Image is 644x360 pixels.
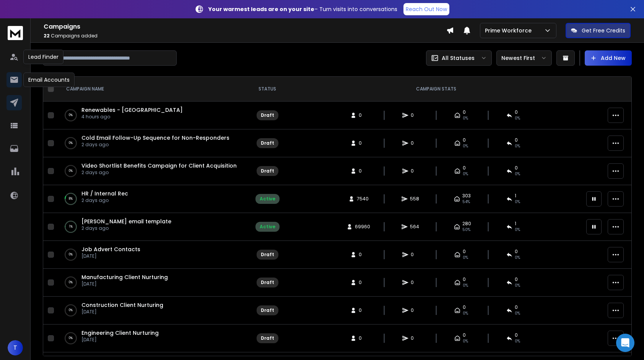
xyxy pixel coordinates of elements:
span: 0 [463,137,466,143]
div: Draft [261,252,274,258]
span: 0 [515,249,518,255]
p: – Turn visits into conversations [208,5,397,13]
p: 2 days ago [81,142,229,148]
span: 0% [515,171,520,177]
span: 0 [411,140,418,146]
p: 1 % [69,223,73,231]
a: Construction Client Nurturing [81,301,163,309]
p: [DATE] [81,309,163,315]
button: T [8,340,23,355]
span: 0% [463,171,468,177]
span: 0 [515,165,518,171]
span: 0 [515,332,518,338]
span: 1 [515,193,516,199]
span: 0% [463,143,468,149]
td: 0%Job Advert Contacts[DATE] [57,241,244,269]
td: 0%Construction Client Nurturing[DATE] [57,297,244,324]
p: 2 days ago [81,197,128,203]
img: logo [8,26,23,40]
span: 7540 [357,196,369,202]
span: 0 [463,276,466,283]
span: 280 [462,221,471,227]
span: 0 [515,137,518,143]
span: 0 [411,335,418,341]
a: Renewables - [GEOGRAPHIC_DATA] [81,106,183,114]
p: 0 % [69,279,73,286]
span: 0 [463,165,466,171]
div: Draft [261,140,274,146]
td: 8%HR / Internal Rec2 days ago [57,185,244,213]
span: 0 [359,307,366,313]
div: Draft [261,307,274,313]
td: 0%Engineering Client Nurturing[DATE] [57,324,244,352]
a: Video Shortlist Benefits Campaign for Client Acquisition [81,162,237,170]
h1: Campaigns [44,22,446,31]
button: Get Free Credits [566,23,631,38]
span: 564 [410,224,419,230]
span: 0% [515,338,520,344]
span: 303 [462,193,471,199]
p: 0 % [69,167,73,175]
div: Email Accounts [23,73,75,87]
p: 2 days ago [81,225,171,231]
span: 0 [359,140,366,146]
span: Cold Email Follow-Up Sequence for Non-Responders [81,134,229,142]
div: Active [260,196,275,202]
span: 0 [411,168,418,174]
p: 8 % [69,195,73,203]
span: 0 [359,168,366,174]
p: 2 days ago [81,170,237,176]
td: 1%[PERSON_NAME] email template2 days ago [57,213,244,241]
p: Campaigns added [44,33,446,39]
th: CAMPAIGN NAME [57,77,244,102]
span: 558 [410,196,419,202]
span: 0 [411,112,418,118]
div: Active [260,224,275,230]
span: 69960 [355,224,370,230]
span: 50 % [462,227,470,233]
div: Draft [261,168,274,174]
span: 54 % [462,199,470,205]
p: Reach Out Now [406,5,447,13]
a: [PERSON_NAME] email template [81,218,171,225]
p: 0 % [69,111,73,119]
div: Lead Finder [23,50,63,64]
span: 0% [463,255,468,261]
td: 0%Renewables - [GEOGRAPHIC_DATA]4 hours ago [57,102,244,129]
td: 0%Cold Email Follow-Up Sequence for Non-Responders2 days ago [57,129,244,157]
span: 0 [411,307,418,313]
span: 0% [463,338,468,344]
p: 0 % [69,307,73,314]
span: Job Advert Contacts [81,245,140,253]
td: 0%Manufacturing Client Nurturing[DATE] [57,269,244,297]
span: 22 [44,32,50,39]
a: Manufacturing Client Nurturing [81,273,168,281]
span: 0 % [515,199,520,205]
span: 0% [463,115,468,121]
strong: Your warmest leads are on your site [208,5,314,13]
p: 0 % [69,251,73,258]
div: Draft [261,335,274,341]
td: 0%Video Shortlist Benefits Campaign for Client Acquisition2 days ago [57,157,244,185]
a: HR / Internal Rec [81,190,128,197]
span: 0 [463,332,466,338]
span: 0 [515,304,518,310]
span: 0 [411,252,418,258]
span: 0 [463,304,466,310]
p: All Statuses [442,54,475,62]
p: [DATE] [81,253,140,259]
a: Engineering Client Nurturing [81,329,159,337]
p: [DATE] [81,281,168,287]
p: Get Free Credits [582,27,625,34]
span: 0% [463,310,468,316]
span: 0% [515,310,520,316]
span: 0 [359,335,366,341]
span: 0 [463,249,466,255]
p: 0 % [69,334,73,342]
span: 0 % [515,227,520,233]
